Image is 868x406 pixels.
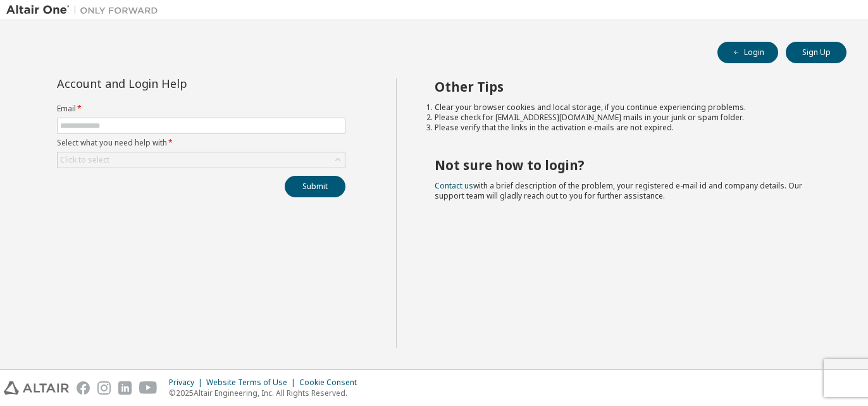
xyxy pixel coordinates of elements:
[60,155,109,165] div: Click to select
[169,378,206,388] div: Privacy
[57,78,288,89] div: Account and Login Help
[77,381,90,395] img: facebook.svg
[139,381,158,395] img: youtube.svg
[4,381,69,395] img: altair_logo.svg
[717,42,778,63] button: Login
[435,123,824,133] li: Please verify that the links in the activation e-mails are not expired.
[118,381,132,395] img: linkedin.svg
[6,4,164,16] img: Altair One
[285,176,345,197] button: Submit
[435,180,802,201] span: with a brief description of the problem, your registered e-mail id and company details. Our suppo...
[435,113,824,123] li: Please check for [EMAIL_ADDRESS][DOMAIN_NAME] mails in your junk or spam folder.
[435,78,824,95] h2: Other Tips
[435,102,824,113] li: Clear your browser cookies and local storage, if you continue experiencing problems.
[57,104,345,114] label: Email
[57,138,345,148] label: Select what you need help with
[206,378,299,388] div: Website Terms of Use
[435,157,824,173] h2: Not sure how to login?
[435,180,473,191] a: Contact us
[786,42,846,63] button: Sign Up
[97,381,111,395] img: instagram.svg
[299,378,364,388] div: Cookie Consent
[169,388,364,398] p: © 2025 Altair Engineering, Inc. All Rights Reserved.
[58,152,345,168] div: Click to select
